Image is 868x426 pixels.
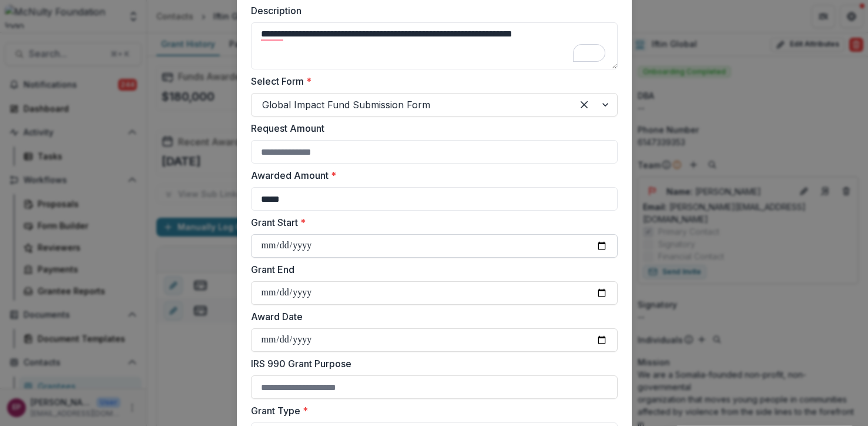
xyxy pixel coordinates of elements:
label: Select Form [251,74,611,88]
label: Awarded Amount [251,168,611,182]
label: IRS 990 Grant Purpose [251,357,611,371]
label: Grant Start [251,215,611,229]
textarea: To enrich screen reader interactions, please activate Accessibility in Grammarly extension settings [251,22,618,69]
label: Grant Type [251,404,611,418]
label: Grant End [251,262,611,277]
div: Clear selected options [575,95,594,114]
label: Award Date [251,309,611,324]
label: Description [251,4,611,18]
label: Request Amount [251,121,611,135]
